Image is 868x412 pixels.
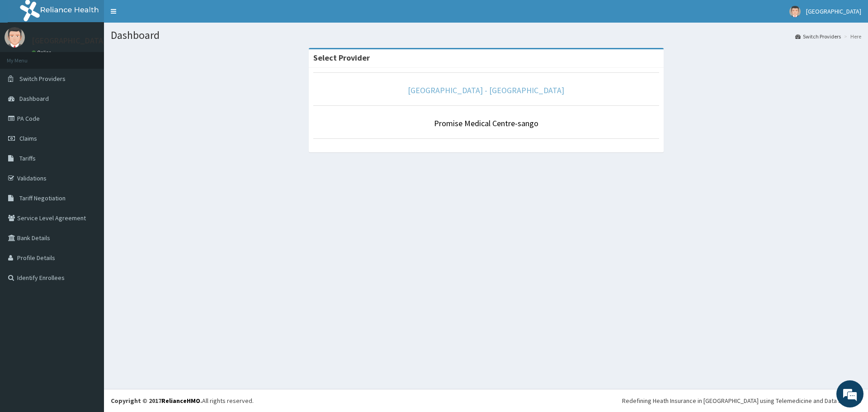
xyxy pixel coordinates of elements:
[5,247,172,279] textarea: Type your message and hit 'Enter'
[19,194,66,202] span: Tariff Negotiation
[52,114,125,205] span: We're online!
[148,5,170,26] div: Minimize live chat window
[17,45,37,68] img: d_794563401_company_1708531726252_794563401
[19,75,66,83] span: Switch Providers
[111,29,861,41] h1: Dashboard
[47,51,152,62] div: Chat with us now
[313,52,370,63] strong: Select Provider
[795,33,841,40] a: Switch Providers
[408,85,564,95] a: [GEOGRAPHIC_DATA] - [GEOGRAPHIC_DATA]
[19,95,49,103] span: Dashboard
[104,389,868,412] footer: All rights reserved.
[161,397,200,405] a: RelianceHMO
[806,7,861,15] span: [GEOGRAPHIC_DATA]
[19,134,37,142] span: Claims
[789,6,801,17] img: User Image
[5,27,25,47] img: User Image
[32,49,53,56] a: Online
[434,118,538,128] a: Promise Medical Centre-sango
[19,154,36,162] span: Tariffs
[842,33,861,40] li: Here
[111,397,202,405] strong: Copyright © 2017 .
[622,396,861,405] div: Redefining Heath Insurance in [GEOGRAPHIC_DATA] using Telemedicine and Data Science!
[32,37,106,45] p: [GEOGRAPHIC_DATA]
